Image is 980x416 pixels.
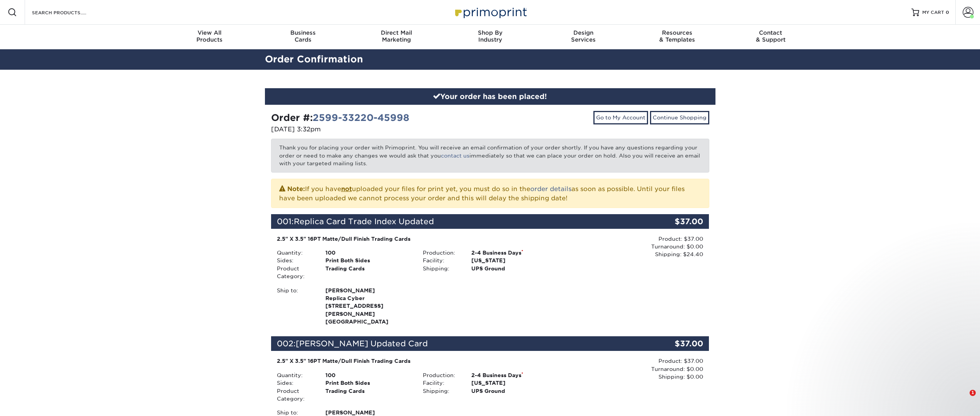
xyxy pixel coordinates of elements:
span: 0 [946,10,949,15]
span: Business [256,29,350,36]
b: not [341,185,352,193]
div: Your order has been placed! [265,88,715,105]
p: [DATE] 3:32pm [271,125,484,134]
div: 100 [320,249,417,257]
iframe: Intercom live chat [954,390,972,408]
div: Marketing [350,29,443,43]
div: Print Both Sides [320,257,417,264]
p: Thank you for placing your order with Primoprint. You will receive an email confirmation of your ... [271,139,709,172]
span: Resources [630,29,724,36]
a: Direct MailMarketing [350,25,443,49]
div: 2-4 Business Days [466,371,563,379]
div: 2.5" X 3.5" 16PT Matte/Dull Finish Trading Cards [277,235,558,243]
h2: Order Confirmation [259,52,721,67]
div: Trading Cards [320,387,417,403]
div: $37.00 [636,336,709,351]
div: Quantity: [271,249,320,257]
div: Facility: [417,379,466,387]
strong: [GEOGRAPHIC_DATA] [325,287,411,325]
div: Production: [417,249,466,257]
span: Shop By [443,29,537,36]
a: BusinessCards [256,25,350,49]
a: contact us [441,153,469,159]
a: order details [530,185,571,193]
div: Sides: [271,257,320,264]
strong: Note: [287,185,305,193]
div: Trading Cards [320,265,417,280]
div: Cards [256,29,350,43]
div: Quantity: [271,371,320,379]
strong: Order #: [271,112,409,123]
img: Primoprint [452,4,529,20]
div: UPS Ground [466,387,563,395]
span: Replica Card Trade Index Updated [294,217,434,226]
div: Ship to: [271,287,320,326]
div: Print Both Sides [320,379,417,387]
div: Product: $37.00 Turnaround: $0.00 Shipping: $0.00 [563,357,703,381]
div: Shipping: [417,265,466,272]
div: Industry [443,29,537,43]
span: [PERSON_NAME] [325,287,411,294]
span: [STREET_ADDRESS][PERSON_NAME] [325,302,411,318]
div: Product: $37.00 Turnaround: $0.00 Shipping: $24.40 [563,235,703,258]
div: $37.00 [636,214,709,229]
div: 100 [320,371,417,379]
a: 2599-33220-45998 [313,112,409,123]
div: Product Category: [271,387,320,403]
div: Services [537,29,630,43]
span: 1 [970,390,976,396]
div: Shipping: [417,387,466,395]
span: MY CART [922,9,944,16]
input: SEARCH PRODUCTS..... [31,8,106,17]
span: Contact [724,29,818,36]
p: If you have uploaded your files for print yet, you must do so in the as soon as possible. Until y... [279,184,701,203]
div: Facility: [417,257,466,264]
span: Replica Cyber [325,294,411,302]
span: [PERSON_NAME] Updated Card [296,339,428,348]
a: DesignServices [537,25,630,49]
div: & Support [724,29,818,43]
div: Product Category: [271,265,320,280]
div: & Templates [630,29,724,43]
div: 2-4 Business Days [466,249,563,257]
span: Design [537,29,630,36]
div: UPS Ground [466,265,563,272]
a: Resources& Templates [630,25,724,49]
div: Products [163,29,256,43]
span: Direct Mail [350,29,443,36]
div: [US_STATE] [466,257,563,264]
div: 2.5" X 3.5" 16PT Matte/Dull Finish Trading Cards [277,357,558,365]
a: Contact& Support [724,25,818,49]
div: [US_STATE] [466,379,563,387]
div: 001: [271,214,636,229]
a: Continue Shopping [650,111,709,124]
a: Go to My Account [593,111,648,124]
div: Sides: [271,379,320,387]
span: View All [163,29,256,36]
a: Shop ByIndustry [443,25,537,49]
a: View AllProducts [163,25,256,49]
div: 002: [271,336,636,351]
div: Production: [417,371,466,379]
